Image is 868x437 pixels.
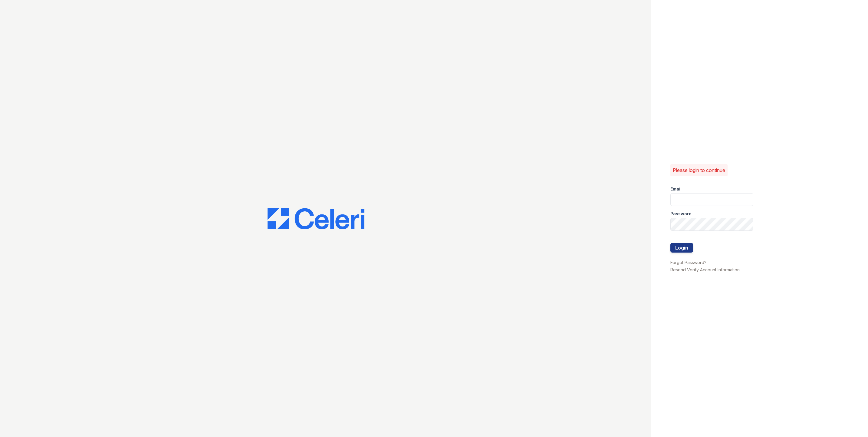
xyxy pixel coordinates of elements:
[673,167,725,174] p: Please login to continue
[670,267,740,272] a: Resend Verify Account Information
[670,211,692,217] label: Password
[670,186,682,192] label: Email
[670,243,693,253] button: Login
[268,208,364,230] img: CE_Logo_Blue-a8612792a0a2168367f1c8372b55b34899dd931a85d93a1a3d3e32e68fde9ad4.png
[670,260,706,265] a: Forgot Password?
